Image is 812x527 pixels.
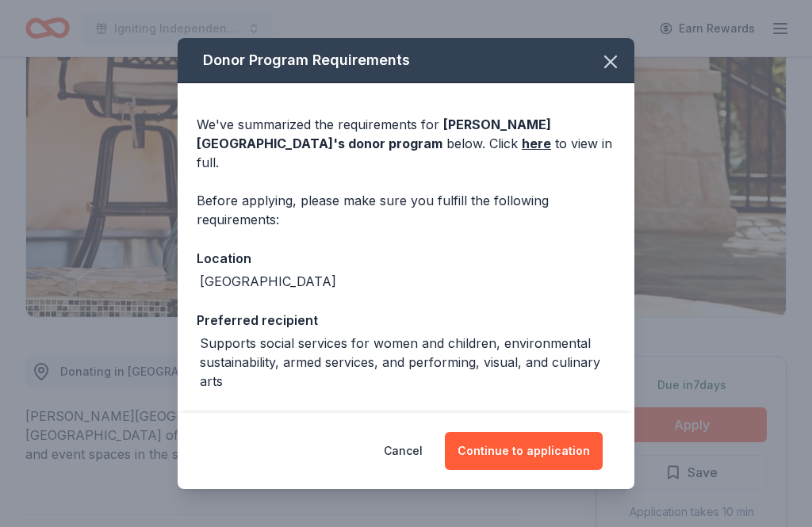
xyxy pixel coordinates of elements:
div: Donor Program Requirements [178,38,634,83]
div: We've summarized the requirements for below. Click to view in full. [197,115,615,172]
button: Continue to application [445,432,603,470]
div: Supports social services for women and children, environmental sustainability, armed services, an... [200,334,615,391]
button: Cancel [384,432,423,470]
a: here [522,134,551,153]
div: Preferred recipient [197,310,615,330]
div: Before applying, please make sure you fulfill the following requirements: [197,191,615,229]
div: [GEOGRAPHIC_DATA] [200,272,336,291]
div: Location [197,248,615,269]
div: Legal [197,410,615,430]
